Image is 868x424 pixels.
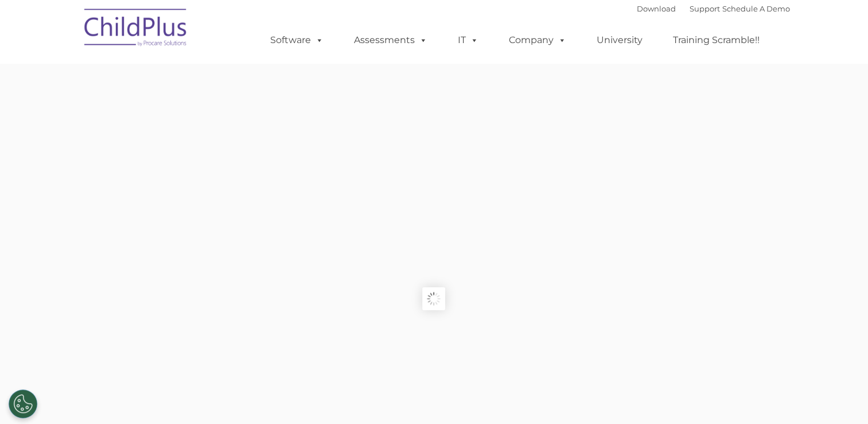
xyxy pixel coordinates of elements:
a: Schedule A Demo [722,4,790,13]
a: Software [259,29,335,52]
img: ChildPlus by Procare Solutions [79,1,193,58]
a: Download [637,4,676,13]
a: Assessments [342,29,439,52]
a: IT [446,29,490,52]
font: | [637,4,790,13]
a: University [585,29,654,52]
a: Company [497,29,578,52]
button: Cookies Settings [9,390,37,418]
a: Support [690,4,720,13]
a: Training Scramble!! [661,29,771,52]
